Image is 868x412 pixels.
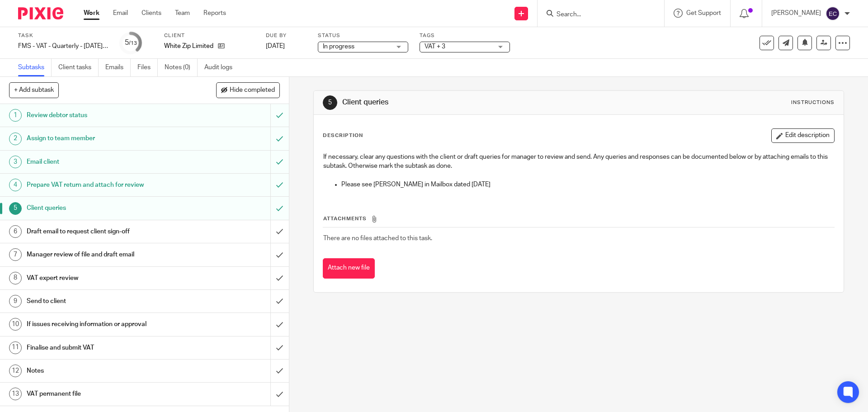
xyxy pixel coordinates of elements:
button: Attach new file [323,258,375,279]
button: Edit description [771,128,835,143]
label: Tags [420,32,510,39]
a: Emails [105,59,131,76]
div: 9 [9,295,22,308]
div: FMS - VAT - Quarterly - May - July, 2025 [18,42,108,51]
span: There are no files attached to this task. [323,235,432,242]
div: 8 [9,272,22,284]
h1: Client queries [342,98,598,107]
h1: Send to client [27,294,183,308]
h1: Finalise and submit VAT [27,341,183,355]
label: Client [164,32,255,39]
div: 12 [9,365,22,377]
h1: Email client [27,155,183,169]
h1: Client queries [27,201,183,215]
img: svg%3E [826,6,840,21]
label: Due by [266,32,307,39]
a: Reports [203,9,226,18]
small: /13 [129,41,137,46]
span: In progress [323,43,354,50]
a: Subtasks [18,59,52,76]
span: Get Support [686,10,721,16]
p: If necessary, clear any questions with the client or draft queries for manager to review and send... [323,152,834,171]
div: 7 [9,248,22,261]
h1: Draft email to request client sign-off [27,225,183,238]
h1: Notes [27,364,183,378]
div: 11 [9,341,22,354]
a: Work [84,9,99,18]
a: Audit logs [204,59,239,76]
a: Client tasks [58,59,99,76]
span: VAT + 3 [425,43,445,50]
a: Team [175,9,190,18]
div: 4 [9,179,22,191]
span: Hide completed [230,87,275,94]
a: Clients [142,9,161,18]
span: [DATE] [266,43,285,49]
div: 5 [323,95,337,110]
p: White Zip Limited [164,42,213,51]
h1: VAT expert review [27,271,183,285]
button: Hide completed [216,82,280,98]
h1: Manager review of file and draft email [27,248,183,261]
h1: Review debtor status [27,109,183,122]
h1: If issues receiving information or approval [27,317,183,331]
a: Files [137,59,158,76]
div: 13 [9,388,22,400]
p: [PERSON_NAME] [771,9,821,18]
p: Please see [PERSON_NAME] in Mailbox dated [DATE] [341,180,834,189]
h1: VAT permanent file [27,387,183,401]
div: 6 [9,225,22,238]
div: Instructions [791,99,835,106]
div: 3 [9,156,22,168]
p: Description [323,132,363,139]
img: Pixie [18,7,63,19]
div: 2 [9,133,22,145]
label: Task [18,32,108,39]
div: 10 [9,318,22,331]
a: Notes (0) [165,59,198,76]
a: Email [113,9,128,18]
div: FMS - VAT - Quarterly - [DATE] - [DATE] [18,42,108,51]
label: Status [318,32,408,39]
div: 1 [9,109,22,122]
input: Search [556,11,637,19]
button: + Add subtask [9,82,59,98]
span: Attachments [323,216,367,221]
h1: Prepare VAT return and attach for review [27,178,183,192]
div: 5 [125,38,137,48]
div: 5 [9,202,22,215]
h1: Assign to team member [27,132,183,145]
